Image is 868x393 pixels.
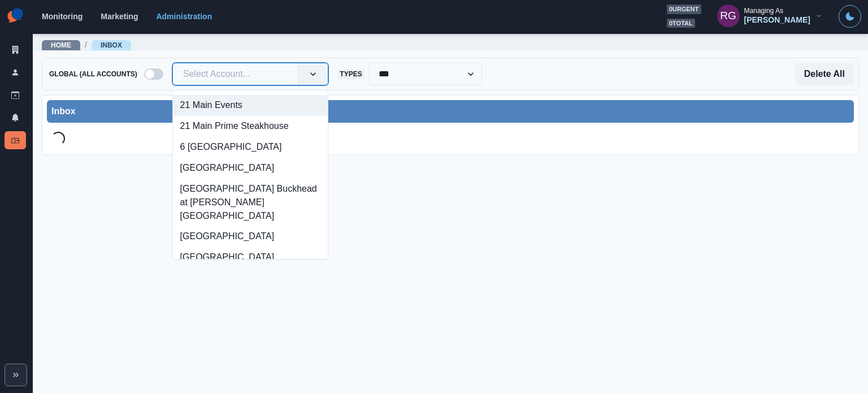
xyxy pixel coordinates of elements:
a: Inbox [101,41,122,49]
a: Marketing [101,12,138,21]
button: Toggle Mode [839,5,861,28]
div: [GEOGRAPHIC_DATA] Buckhead at [PERSON_NAME][GEOGRAPHIC_DATA] [173,178,328,226]
div: [GEOGRAPHIC_DATA] [173,247,328,268]
a: Clients [5,41,26,59]
div: [PERSON_NAME] [744,15,810,25]
div: [GEOGRAPHIC_DATA] [173,157,328,178]
div: 21 Main Events [173,95,328,116]
div: Inbox [51,105,849,118]
button: Expand [5,364,27,386]
a: Home [51,41,71,49]
nav: breadcrumb [42,39,131,51]
div: 21 Main Prime Steakhouse [173,116,328,137]
span: Global (All Accounts) [47,69,140,79]
span: 0 total [667,19,695,28]
div: [GEOGRAPHIC_DATA] [173,226,328,247]
a: Draft Posts [5,86,26,104]
a: Notifications [5,109,26,127]
button: Managing As[PERSON_NAME] [708,5,832,27]
a: Users [5,63,26,81]
a: Inbox [5,131,26,149]
span: 0 urgent [667,5,701,14]
button: Delete All [795,63,854,85]
span: Types [337,69,364,79]
div: 6 [GEOGRAPHIC_DATA] [173,137,328,158]
a: Administration [156,12,212,21]
span: / [85,39,87,51]
a: Monitoring [42,12,83,21]
div: Russel Gabiosa [720,2,736,29]
div: Managing As [744,7,783,15]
